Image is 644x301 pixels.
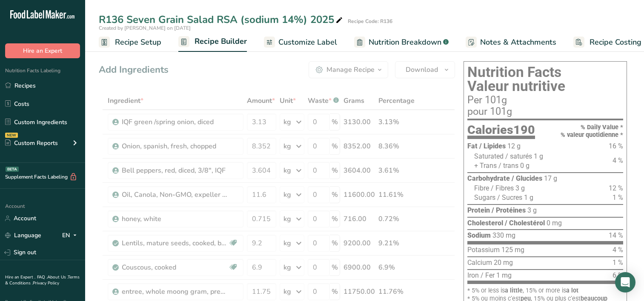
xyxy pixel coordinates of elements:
[573,33,641,52] a: Recipe Costing
[115,37,161,48] span: Recipe Setup
[5,133,18,138] div: NEW
[590,37,641,48] span: Recipe Costing
[62,230,80,241] div: EN
[466,33,556,52] a: Notes & Attachments
[354,33,449,52] a: Nutrition Breakdown
[99,25,191,31] span: Created by [PERSON_NAME] on [DATE]
[348,17,392,25] div: Recipe Code: R136
[480,37,556,48] span: Notes & Attachments
[33,280,59,286] a: Privacy Policy
[5,274,80,286] a: Terms & Conditions .
[178,32,247,52] a: Recipe Builder
[6,167,19,172] div: BETA
[47,274,68,280] a: About Us .
[369,37,441,48] span: Nutrition Breakdown
[5,139,58,148] div: Custom Reports
[5,228,41,243] a: Language
[278,37,337,48] span: Customize Label
[195,36,247,47] span: Recipe Builder
[5,43,80,58] button: Hire an Expert
[615,272,635,292] div: Open Intercom Messenger
[5,274,35,280] a: Hire an Expert .
[99,12,344,27] div: R136 Seven Grain Salad RSA (sodium 14%) 2025
[37,274,47,280] a: FAQ .
[99,33,161,52] a: Recipe Setup
[264,33,337,52] a: Customize Label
